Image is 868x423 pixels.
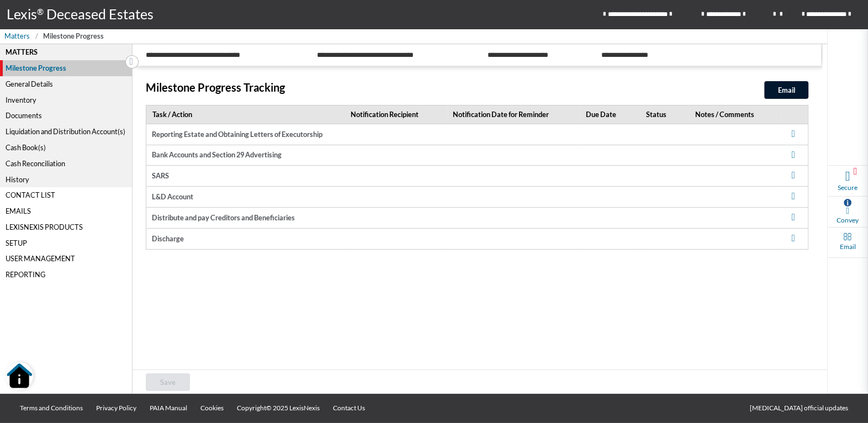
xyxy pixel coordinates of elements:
span: Email [778,86,795,94]
span: Notification Recipient [351,109,425,120]
td: Distribute and pay Creditors and Beneficiaries [146,208,345,229]
span: Task / Action [152,109,319,120]
td: Bank Accounts and Section 29 Advertising [146,145,345,166]
td: Reporting Estate and Obtaining Letters of Executorship [146,124,345,145]
a: Terms and Conditions [13,394,89,422]
span: Due Date [586,109,621,120]
span: Status [646,109,670,120]
td: Discharge [146,229,345,250]
span: Email [840,242,856,252]
p: Milestone Progress Tracking [146,81,808,94]
span: Matters [4,31,30,41]
a: PAIA Manual [143,394,194,422]
span: Notes / Comments [695,109,760,120]
td: SARS [146,166,345,187]
a: Cookies [194,394,230,422]
a: Matters [4,31,35,41]
span: Convey [837,215,859,225]
a: [MEDICAL_DATA] official updates [743,394,855,422]
button: Email [764,81,808,99]
td: L&D Account [146,187,345,208]
a: Contact Us [326,394,372,422]
span: Secure [838,183,858,193]
p: ® [37,6,46,24]
span: Notification Date for Reminder [453,109,557,120]
a: Privacy Policy [89,394,143,422]
a: Copyright© 2025 LexisNexis [230,394,326,422]
button: Open Resource Center [6,362,33,390]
